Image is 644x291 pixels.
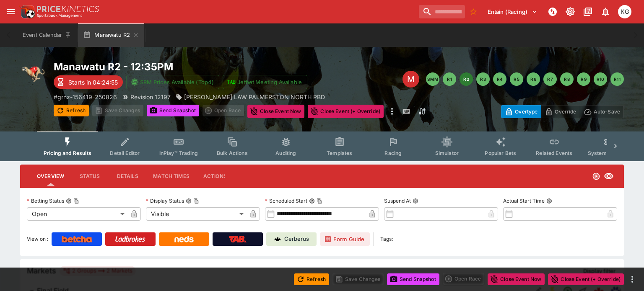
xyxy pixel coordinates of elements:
a: Form Guide [320,232,370,246]
div: Visible [146,207,247,221]
button: Jetbet Meeting Available [223,75,307,89]
p: Revision 12197 [130,93,171,101]
button: R4 [493,72,506,86]
span: Detail Editor [110,150,140,156]
div: Edit Meeting [402,71,419,88]
div: Open [27,207,127,221]
button: Details [109,166,146,186]
span: Bulk Actions [217,150,248,156]
p: Copy To Clipboard [54,93,117,101]
button: R9 [577,72,590,86]
button: Suspend At [413,198,418,204]
button: R8 [560,72,574,86]
span: Popular Bets [485,150,516,156]
button: Notifications [598,4,613,19]
button: NOT Connected to PK [545,4,560,19]
img: Betcha [62,236,92,242]
p: Cerberus [284,235,309,243]
p: Scheduled Start [265,197,307,204]
img: greyhound_racing.png [20,60,47,87]
label: View on : [27,232,48,246]
button: Overview [30,166,71,186]
button: Toggle light/dark mode [563,4,578,19]
button: Copy To Clipboard [73,198,79,204]
div: 2 Groups 2 Markets [63,266,132,276]
p: Override [555,107,576,116]
span: Templates [327,150,352,156]
button: Close Event (+ Override) [308,105,384,118]
button: Overtype [501,105,541,118]
button: R3 [476,72,490,86]
button: Actions [196,166,234,186]
button: Display filter [578,264,621,278]
svg: Open [592,172,600,180]
p: Starts in 04:24:55 [68,78,118,87]
button: Send Snapshot [147,105,199,116]
button: R5 [510,72,523,86]
button: Scheduled StartCopy To Clipboard [309,198,315,204]
button: Match Times [146,166,196,186]
span: Auditing [275,150,296,156]
a: Cerberus [266,232,317,246]
button: more [387,105,397,118]
button: No Bookmarks [467,5,480,18]
input: search [419,5,465,18]
img: PriceKinetics [37,6,99,12]
button: Refresh [54,105,89,116]
nav: pagination navigation [426,72,624,86]
button: Event Calendar [18,23,76,47]
button: Copy To Clipboard [193,198,199,204]
button: Actual Start Time [546,198,552,204]
button: more [627,274,637,284]
span: InPlay™ Trading [159,150,198,156]
button: SMM [426,72,439,86]
div: Event type filters [37,131,607,161]
p: Overtype [515,107,538,116]
button: Display StatusCopy To Clipboard [186,198,192,204]
button: R1 [443,72,456,86]
button: Close Event Now [488,273,545,285]
label: Tags: [380,232,393,246]
span: Racing [384,150,402,156]
button: R11 [610,72,624,86]
span: Pricing and Results [44,150,91,156]
span: System Controls [588,150,629,156]
img: PriceKinetics Logo [18,3,35,20]
div: Start From [501,105,624,118]
button: R7 [543,72,557,86]
img: Sportsbook Management [37,14,82,18]
div: split button [443,273,484,285]
button: SRM Prices Available (Top4) [126,75,219,89]
button: Documentation [580,4,595,19]
button: R10 [594,72,607,86]
div: split button [203,105,244,116]
button: Override [541,105,580,118]
button: R2 [460,72,473,86]
p: Suspend At [384,197,411,204]
img: Cerberus [274,236,281,242]
button: Select Tenant [483,5,543,18]
button: R6 [527,72,540,86]
button: Betting StatusCopy To Clipboard [66,198,72,204]
p: Display Status [146,197,184,204]
button: Auto-Save [580,105,624,118]
div: MOORE LAW PALMERSTON NORTH PBD [176,93,325,101]
img: Neds [174,236,193,242]
p: [PERSON_NAME] LAW PALMERSTON NORTH PBD [184,93,325,101]
span: Related Events [536,150,572,156]
p: Actual Start Time [503,197,545,204]
button: Send Snapshot [387,273,439,285]
button: Kevin Gutschlag [615,3,634,21]
button: Manawatu R2 [78,23,144,47]
div: Kevin Gutschlag [618,5,631,18]
p: Auto-Save [594,107,620,116]
span: Simulator [435,150,459,156]
button: Close Event (+ Override) [548,273,624,285]
button: Copy To Clipboard [317,198,322,204]
h5: Markets [27,266,56,276]
p: Betting Status [27,197,64,204]
img: TabNZ [229,236,247,242]
button: Status [71,166,109,186]
img: Ladbrokes [115,236,145,242]
img: jetbet-logo.svg [227,78,236,86]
